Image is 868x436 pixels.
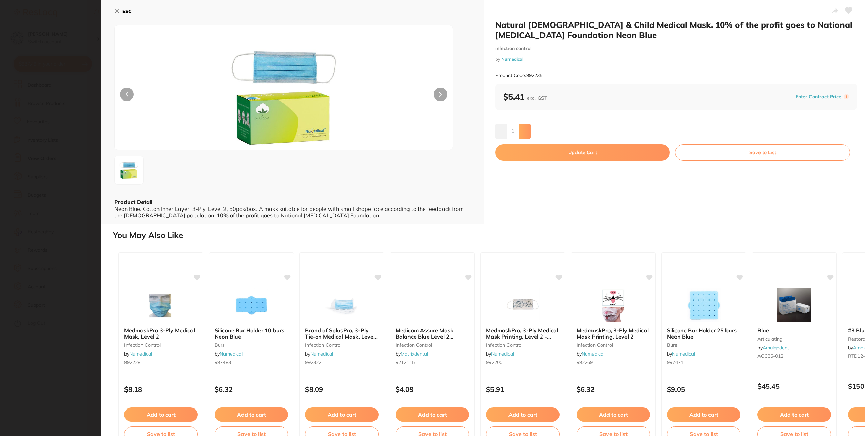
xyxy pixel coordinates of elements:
[122,8,132,14] b: ESC
[305,407,379,422] button: Add to cart
[117,158,141,182] img: MDgtMi1qcGc
[772,288,816,322] img: Blue
[486,360,560,365] small: 992200
[113,231,865,240] h2: You May Also Like
[124,342,198,348] small: infection control
[591,288,635,322] img: MedmaskPro, 3-Ply Medical Mask Printing, Level 2
[577,407,650,422] button: Add to cart
[396,351,428,357] span: by
[215,327,288,340] b: Silicone Bur Holder 10 burs Neon Blue
[215,351,243,357] span: by
[305,351,333,357] span: by
[320,288,364,322] img: Brand of SplusPro, 3-Ply Tie-on Medical Mask, Level 2
[124,360,198,365] small: 992228
[675,144,850,161] button: Save to List
[757,407,831,422] button: Add to cart
[667,407,740,422] button: Add to cart
[486,407,560,422] button: Add to cart
[667,327,740,340] b: Silicone Bur Holder 25 burs Neon Blue
[396,385,469,393] p: $4.09
[396,407,469,422] button: Add to cart
[129,351,152,357] a: Numedical
[495,57,857,62] small: by
[114,199,152,205] b: Product Detail
[667,385,740,393] p: $9.05
[503,92,547,102] b: $5.41
[667,360,740,365] small: 997471
[763,345,789,351] a: Amalgadent
[305,327,379,340] b: Brand of SplusPro, 3-Ply Tie-on Medical Mask, Level 2
[577,351,604,357] span: by
[396,342,469,348] small: infection control
[682,288,726,322] img: Silicone Bur Holder 25 burs Neon Blue
[527,95,547,101] span: excl. GST
[182,42,385,150] img: MDgtMi1qcGc
[486,342,560,348] small: infection control
[757,336,831,342] small: articulating
[310,351,333,357] a: Numedical
[220,351,243,357] a: Numedical
[396,327,469,340] b: Medicom Assure Mask Balance Blue Level 2 Earloop Mask (50)
[229,288,273,322] img: Silicone Bur Holder 10 burs Neon Blue
[215,342,288,348] small: burs
[215,360,288,365] small: 997483
[114,5,132,17] button: ESC
[582,351,604,357] a: Numedical
[396,360,469,365] small: 9212115
[124,385,198,393] p: $8.18
[401,351,428,357] a: Matrixdental
[124,351,152,357] span: by
[667,351,695,357] span: by
[757,327,831,333] b: Blue
[577,385,650,393] p: $6.32
[139,288,183,322] img: MedmaskPro 3-Ply Medical Mask, Level 2
[577,342,650,348] small: infection control
[486,327,560,340] b: MedmaskPro, 3-Ply Medical Mask Printing, Level 2 - Floral Blue
[577,327,650,340] b: MedmaskPro, 3-Ply Medical Mask Printing, Level 2
[495,73,542,78] small: Product Code: 992235
[486,385,560,393] p: $5.91
[844,94,849,99] label: i
[672,351,695,357] a: Numedical
[305,342,379,348] small: infection control
[495,20,857,40] h2: Natural [DEMOGRAPHIC_DATA] & Child Medical Mask. 10% of the profit goes to National [MEDICAL_DATA...
[794,94,844,100] button: Enter Contract Price
[667,342,740,348] small: burs
[114,206,471,218] div: Neon Blue. Cotton Inner Layer, 3-Ply, Level 2, 50pcs/box. A mask suitable for people with small s...
[577,360,650,365] small: 992269
[215,407,288,422] button: Add to cart
[491,351,514,357] a: Numedical
[124,407,198,422] button: Add to cart
[501,56,523,62] a: Numedical
[501,288,545,322] img: MedmaskPro, 3-Ply Medical Mask Printing, Level 2 - Floral Blue
[495,46,857,51] small: infection control
[486,351,514,357] span: by
[305,360,379,365] small: 992322
[757,353,831,359] small: ACC35-012
[757,345,789,351] span: by
[215,385,288,393] p: $6.32
[757,382,831,390] p: $45.45
[124,327,198,340] b: MedmaskPro 3-Ply Medical Mask, Level 2
[495,144,670,161] button: Update Cart
[305,385,379,393] p: $8.09
[391,288,473,307] img: Medicom Assure Mask Balance Blue Level 2 Earloop Mask (50)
